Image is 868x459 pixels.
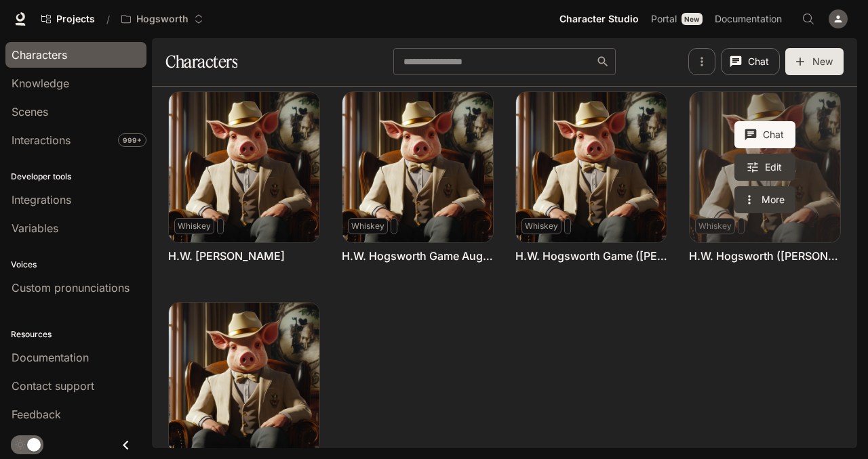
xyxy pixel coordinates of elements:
div: New [682,13,703,25]
a: Character Studio [554,5,644,32]
a: PortalNew [646,5,708,32]
span: Character Studio [559,11,639,28]
a: H.W. Hogsworth (Valeria at Inworld) [690,92,840,242]
a: H.W. Hogsworth Game Aug_29 [342,248,494,263]
span: Portal [651,11,677,28]
span: Projects [56,14,95,25]
button: Open workspace menu [115,5,210,32]
span: Documentation [715,11,782,28]
button: Chat [721,48,780,75]
button: Chat with H.W. Hogsworth (Valeria at Inworld) [734,121,795,148]
a: H.W. [PERSON_NAME] [168,248,285,263]
a: H.W. Hogsworth Game ([PERSON_NAME]) [515,248,667,263]
img: Testing Char [169,303,319,453]
img: H.W. Hogsworth Daniel [169,92,319,242]
div: / [101,12,115,26]
a: H.W. Hogsworth ([PERSON_NAME] at [GEOGRAPHIC_DATA]) [689,248,841,263]
button: More actions [734,186,795,213]
img: H.W. Hogsworth Game (Valeria) [516,92,667,242]
a: Edit H.W. Hogsworth (Valeria at Inworld) [734,154,795,181]
h1: Characters [165,48,237,75]
a: Go to projects [35,5,101,32]
button: Open Command Menu [795,5,822,32]
img: H.W. Hogsworth Game Aug_29 [342,92,493,242]
p: Hogsworth [136,14,189,25]
a: Documentation [709,5,792,32]
button: New [785,48,844,75]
